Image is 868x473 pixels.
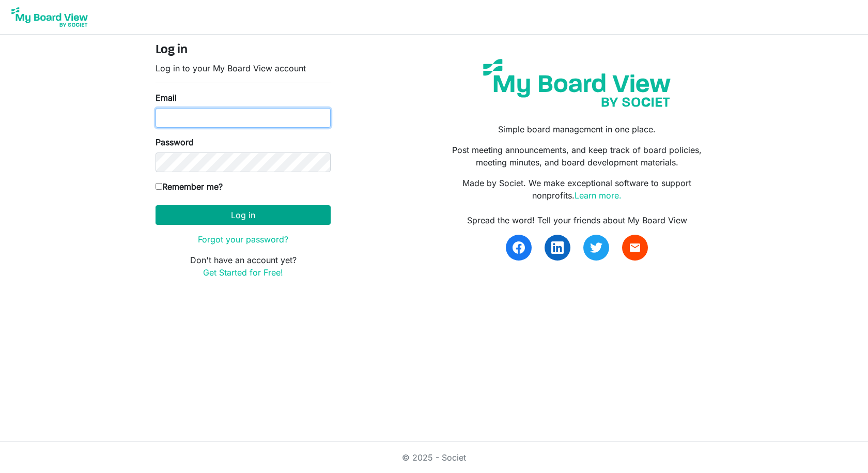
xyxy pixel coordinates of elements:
p: Don't have an account yet? [156,254,331,279]
span: email [629,241,641,254]
label: Email [156,91,177,104]
p: Log in to your My Board View account [156,62,331,74]
img: my-board-view-societ.svg [475,51,678,115]
a: email [622,235,648,261]
img: twitter.svg [590,241,602,254]
label: Remember me? [156,180,223,193]
p: Simple board management in one place. [442,123,712,135]
p: Post meeting announcements, and keep track of board policies, meeting minutes, and board developm... [442,144,712,169]
label: Password [156,136,194,148]
h4: Log in [156,43,331,58]
img: linkedin.svg [551,241,564,254]
a: Forgot your password? [198,234,288,245]
button: Log in [156,205,331,225]
a: Learn more. [575,190,622,201]
img: My Board View Logo [8,4,91,30]
a: Get Started for Free! [203,267,283,278]
div: Spread the word! Tell your friends about My Board View [442,214,712,226]
p: Made by Societ. We make exceptional software to support nonprofits. [442,177,712,202]
img: facebook.svg [513,241,525,254]
a: © 2025 - Societ [402,452,466,463]
input: Remember me? [156,183,162,190]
